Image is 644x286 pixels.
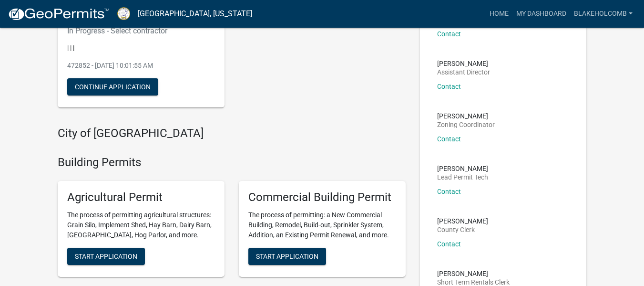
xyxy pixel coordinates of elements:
p: [PERSON_NAME] [437,60,490,67]
button: Start Application [248,248,326,265]
a: Contact [437,188,461,195]
p: Short Term Rentals Clerk [437,279,510,286]
button: Continue Application [67,78,158,95]
p: [PERSON_NAME] [437,113,495,119]
button: Start Application [67,248,145,265]
h4: Building Permits [58,156,406,169]
p: The process of permitting agricultural structures: Grain Silo, Implement Shed, Hay Barn, Dairy Ba... [67,210,215,240]
h5: Commercial Building Permit [248,191,396,204]
a: Contact [437,240,461,248]
p: Assistant Director [437,69,490,75]
p: Zoning Coordinator [437,121,495,128]
p: 472852 - [DATE] 10:01:55 AM [67,61,215,71]
p: | | | [67,43,215,53]
p: The process of permitting: a New Commercial Building, Remodel, Build-out, Sprinkler System, Addit... [248,210,396,240]
p: [PERSON_NAME] [437,165,488,172]
h4: City of [GEOGRAPHIC_DATA] [58,127,406,140]
a: Blakeholcomb [570,5,636,23]
a: My Dashboard [512,5,570,23]
p: County Clerk [437,226,488,233]
h6: In Progress - Select contractor [67,26,215,35]
span: Start Application [75,252,137,260]
p: [PERSON_NAME] [437,270,510,277]
a: Contact [437,135,461,143]
a: Contact [437,83,461,90]
a: Home [486,5,512,23]
a: Contact [437,30,461,38]
p: Lead Permit Tech [437,174,488,180]
h5: Agricultural Permit [67,191,215,204]
p: [PERSON_NAME] [437,218,488,224]
img: Putnam County, Georgia [117,7,130,20]
a: [GEOGRAPHIC_DATA], [US_STATE] [138,6,252,22]
span: Start Application [256,252,318,260]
